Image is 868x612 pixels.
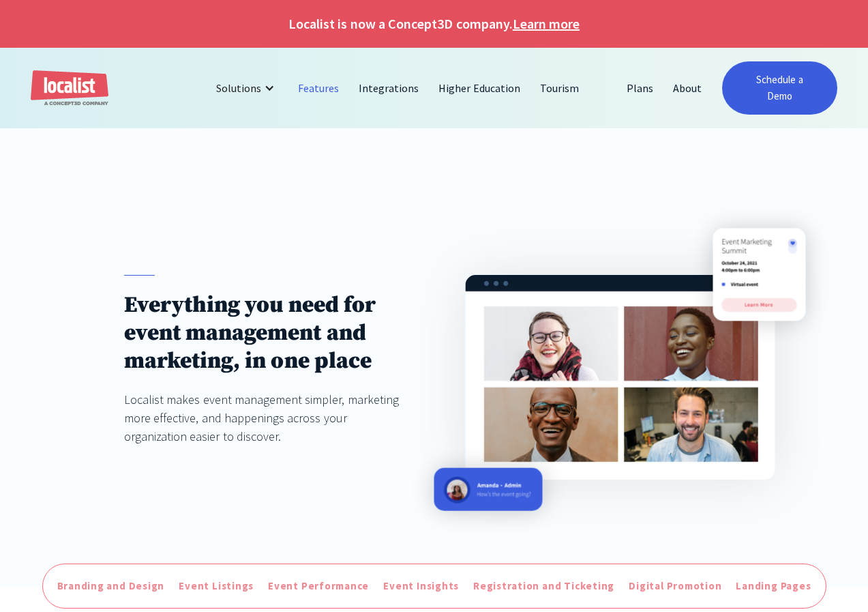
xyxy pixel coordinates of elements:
a: Integrations [349,72,429,104]
a: home [31,70,108,106]
h1: Everything you need for event management and marketing, in one place [124,291,403,375]
div: Digital Promotion [629,579,721,594]
div: Branding and Design [57,579,165,594]
a: Features [288,72,349,104]
a: Tourism [530,72,589,104]
div: Event Performance [268,579,369,594]
a: Higher Education [429,72,530,104]
a: Event Listings [175,575,257,598]
a: About [663,72,712,104]
a: Registration and Ticketing [470,575,618,598]
div: Localist makes event management simpler, marketing more effective, and happenings across your org... [124,390,403,446]
a: Plans [617,72,663,104]
div: Registration and Ticketing [473,579,614,594]
div: Event Insights [383,579,459,594]
a: Digital Promotion [625,575,725,598]
a: Schedule a Demo [722,61,837,115]
a: Landing Pages [732,575,814,598]
a: Branding and Design [54,575,168,598]
div: Solutions [216,80,261,96]
a: Learn more [513,14,580,34]
div: Solutions [206,72,288,104]
div: Event Listings [179,579,254,594]
a: Event Performance [265,575,372,598]
div: Landing Pages [736,579,811,594]
a: Event Insights [380,575,462,598]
